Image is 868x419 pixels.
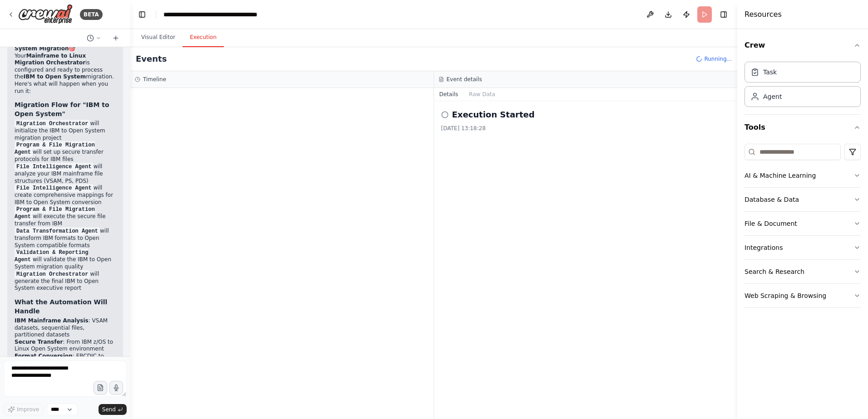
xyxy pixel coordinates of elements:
[80,9,103,20] div: BETA
[464,88,501,101] button: Raw Data
[102,406,116,413] span: Send
[15,163,116,185] li: will analyze your IBM mainframe file structures (VSAM, PS, PDS)
[745,236,861,259] button: Integrations
[15,185,116,206] li: will create comprehensive mappings for IBM to Open System conversion
[447,76,482,83] h3: Event details
[15,339,63,345] strong: Secure Transfer
[99,404,127,415] button: Send
[15,163,94,171] code: File Intelligence Agent
[745,115,861,140] button: Tools
[15,339,116,353] li: : From IBM z/OS to Linux Open System environment
[745,188,861,211] button: Database & Data
[763,92,782,101] div: Agent
[108,33,123,44] button: Start a new chat
[18,4,73,24] img: Logo
[745,219,797,228] div: File & Document
[745,195,799,204] div: Database & Data
[15,248,88,264] code: Validation & Reporting Agent
[15,317,116,339] li: : VSAM datasets, sequential files, partitioned datasets
[745,243,783,252] div: Integrations
[15,317,89,324] strong: IBM Mainframe Analysis
[15,228,116,249] li: will transform IBM formats to Open System compatible formats
[745,164,861,187] button: AI & Machine Learning
[15,141,116,163] li: will set up secure transfer protocols for IBM files
[15,270,90,278] code: Migration Orchestrator
[134,28,182,47] button: Visual Editor
[745,9,782,20] h4: Resources
[745,260,861,283] button: Search & Research
[83,33,105,44] button: Switch to previous chat
[17,406,39,413] span: Improve
[15,120,90,128] code: Migration Orchestrator
[745,212,861,235] button: File & Document
[441,125,730,132] div: [DATE] 13:18:28
[143,76,166,83] h3: Timeline
[15,249,116,271] li: will validate the IBM to Open System migration quality
[15,184,94,192] code: File Intelligence Agent
[15,206,116,228] li: will execute the secure file transfer from IBM
[15,298,107,315] strong: What the Automation Will Handle
[24,73,86,80] strong: IBM to Open System
[717,8,730,21] button: Hide right sidebar
[704,55,732,63] span: Running...
[15,101,109,117] strong: Migration Flow for "IBM to Open System"
[745,284,861,307] button: Web Scraping & Browsing
[163,10,266,19] nav: breadcrumb
[745,171,816,180] div: AI & Machine Learning
[15,53,116,95] p: Your is configured and ready to process the migration. Here's what will happen when you run it:
[15,120,116,141] li: will initialize the IBM to Open System migration project
[745,267,804,276] div: Search & Research
[182,28,224,47] button: Execution
[15,53,86,66] strong: Mainframe to Linux Migration Orchestrator
[15,353,116,374] li: : EBCDIC to ASCII, packed decimals, signed numerics
[94,381,107,395] button: Upload files
[745,58,861,114] div: Crew
[434,88,464,101] button: Details
[136,8,148,21] button: Hide left sidebar
[452,108,535,121] h2: Execution Started
[136,53,167,65] h2: Events
[109,381,123,395] button: Click to speak your automation idea
[15,141,95,156] code: Program & File Migration Agent
[4,404,43,415] button: Improve
[15,271,116,292] li: will generate the final IBM to Open System executive report
[15,205,95,221] code: Program & File Migration Agent
[745,33,861,58] button: Crew
[745,140,861,315] div: Tools
[15,353,73,359] strong: Format Conversion
[763,68,777,77] div: Task
[745,291,826,300] div: Web Scraping & Browsing
[15,227,100,235] code: Data Transformation Agent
